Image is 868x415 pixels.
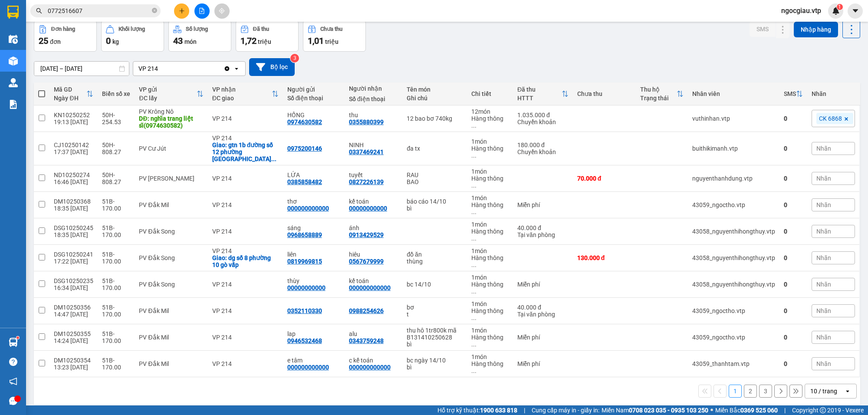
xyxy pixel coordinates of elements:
div: 0 [784,254,803,261]
div: 14:47 [DATE] [54,311,93,318]
div: 51B-170.00 [102,357,130,371]
span: ... [471,208,477,215]
div: sáng [287,224,340,231]
div: VP 214 [212,307,279,314]
div: ánh [349,224,398,231]
div: Đã thu [253,26,269,32]
div: e tâm [287,357,340,364]
div: bơ [407,304,463,311]
span: | [784,405,786,415]
div: DM10250354 [54,357,93,364]
span: món [184,38,197,45]
strong: 1900 633 818 [480,407,517,414]
div: 0974630582 [287,119,322,125]
button: 3 [759,385,772,398]
div: 0567679999 [349,258,384,265]
button: file-add [194,3,210,19]
div: HTTT [517,95,562,102]
img: icon-new-feature [832,7,840,15]
span: ⚪️ [710,408,713,412]
span: Cung cấp máy in - giấy in: [532,405,599,415]
div: 1 món [471,194,509,201]
div: 0385858482 [287,178,322,185]
span: ... [471,367,477,374]
div: Chưa thu [577,90,631,97]
th: Toggle SortBy [49,82,98,105]
div: 51B-170.00 [102,224,130,238]
div: Tại văn phòng [517,231,569,238]
div: ĐC giao [212,95,272,102]
div: CJ10250142 [54,142,93,148]
div: 000000000000 [349,284,391,291]
div: alu [349,330,398,337]
span: Miền Nam [602,405,708,415]
div: thùy [287,277,340,284]
div: Mã GD [54,86,86,93]
span: CK 6868 [819,115,842,122]
div: đồ ăn [407,251,463,258]
div: DM10250368 [54,198,93,205]
div: DM10250355 [54,330,93,337]
div: Hàng thông thường [471,307,509,321]
svg: open [233,65,240,72]
div: DSG10250245 [54,224,93,231]
button: plus [174,3,189,19]
div: 1 món [471,138,509,145]
div: t [407,311,463,318]
div: 0 [784,307,803,314]
div: bì [407,205,463,212]
div: Khối lượng [118,26,145,32]
button: 1 [729,385,742,398]
button: Đơn hàng25đơn [34,20,97,52]
div: VP 214 [212,247,279,254]
div: 0913429529 [349,231,384,238]
div: Người gửi [287,86,340,93]
img: warehouse-icon [9,78,18,87]
div: thu [349,112,398,119]
div: Hàng thông thường [471,115,509,129]
span: message [9,397,17,405]
div: VP 214 [212,201,279,208]
div: Thu hộ [640,86,677,93]
div: Hàng thông thường [471,281,509,295]
div: thu hô 1tr800k mã B131410250628 [407,327,463,341]
div: Chi tiết [471,90,509,97]
th: Toggle SortBy [135,82,207,105]
div: PV Đắk Song [139,228,203,235]
span: copyright [820,407,826,413]
div: Hàng thông thường [471,201,509,215]
button: SMS [750,21,776,37]
div: Ghi chú [407,95,463,102]
div: Người nhận [349,85,398,92]
span: 0 [106,36,111,46]
div: 51B-170.00 [102,304,130,318]
div: Số điện thoại [287,95,340,102]
div: 130.000 đ [577,254,631,261]
div: 0 [784,175,803,182]
span: Nhãn [816,281,831,288]
div: 1 món [471,300,509,307]
th: Toggle SortBy [208,82,283,105]
span: ... [471,288,477,295]
div: Số điện thoại [349,96,398,102]
div: 1 món [471,168,509,175]
button: Đã thu1,72 triệu [236,20,299,52]
div: Chuyển khoản [517,148,569,155]
div: 0 [784,145,803,152]
div: 19:13 [DATE] [54,119,93,125]
div: 43059_ngoctho.vtp [692,307,775,314]
div: 13:23 [DATE] [54,364,93,371]
div: Nhãn [812,90,855,97]
span: 1,01 [308,36,324,46]
span: triệu [258,38,271,45]
div: 00000000000 [287,284,325,291]
span: caret-down [852,7,859,15]
button: Nhập hàng [794,22,838,37]
div: bc 14/10 [407,281,463,288]
div: LỨA [287,171,340,178]
div: 17:37 [DATE] [54,148,93,155]
span: ... [471,152,477,159]
div: 0343759248 [349,337,384,344]
span: kg [112,38,119,45]
div: 0946532468 [287,337,322,344]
